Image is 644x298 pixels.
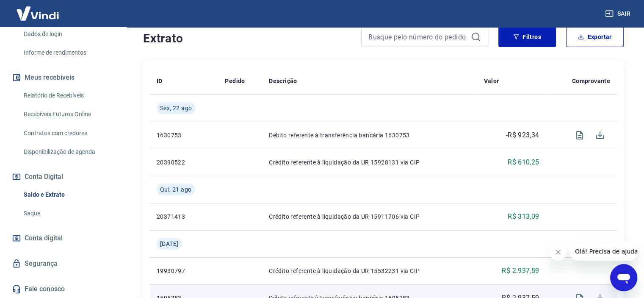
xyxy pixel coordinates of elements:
[157,267,211,275] p: 19930797
[269,212,470,221] p: Crédito referente à liquidação da UR 15911706 via CIP
[160,104,192,112] span: Sex, 22 ago
[20,106,116,123] a: Recebíveis Futuros Online
[269,131,470,139] p: Débito referente à transferência bancária 1630753
[502,266,539,276] p: R$ 2.937,59
[508,212,539,222] p: R$ 313,09
[484,77,499,85] p: Valor
[506,130,539,140] p: -R$ 923,34
[25,232,63,244] span: Conta digital
[225,77,245,85] p: Pedido
[498,27,556,47] button: Filtros
[10,167,116,186] button: Conta Digital
[10,254,116,273] a: Segurança
[368,31,467,43] input: Busque pelo número do pedido
[269,77,297,85] p: Descrição
[269,158,470,167] p: Crédito referente à liquidação da UR 15928131 via CIP
[590,125,610,145] span: Download
[10,0,65,26] img: Vindi
[157,158,211,167] p: 20390522
[269,267,470,275] p: Crédito referente à liquidação da UR 15532231 via CIP
[10,229,116,248] a: Conta digital
[20,87,116,104] a: Relatório de Recebíveis
[157,77,163,85] p: ID
[610,264,637,291] iframe: Botão para abrir a janela de mensagens
[5,6,71,13] span: Olá! Precisa de ajuda?
[20,186,116,203] a: Saldo e Extrato
[20,25,116,43] a: Dados de login
[160,185,191,194] span: Qui, 21 ago
[566,27,624,47] button: Exportar
[160,240,178,248] span: [DATE]
[157,212,211,221] p: 20371413
[20,44,116,61] a: Informe de rendimentos
[20,205,116,222] a: Saque
[572,77,610,85] p: Comprovante
[508,157,539,167] p: R$ 610,25
[20,125,116,142] a: Contratos com credores
[570,242,637,261] iframe: Mensagem da empresa
[20,143,116,161] a: Disponibilização de agenda
[10,68,116,87] button: Meus recebíveis
[157,131,211,139] p: 1630753
[143,30,351,47] h4: Extrato
[550,244,567,261] iframe: Fechar mensagem
[569,125,590,145] span: Visualizar
[603,6,634,22] button: Sair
